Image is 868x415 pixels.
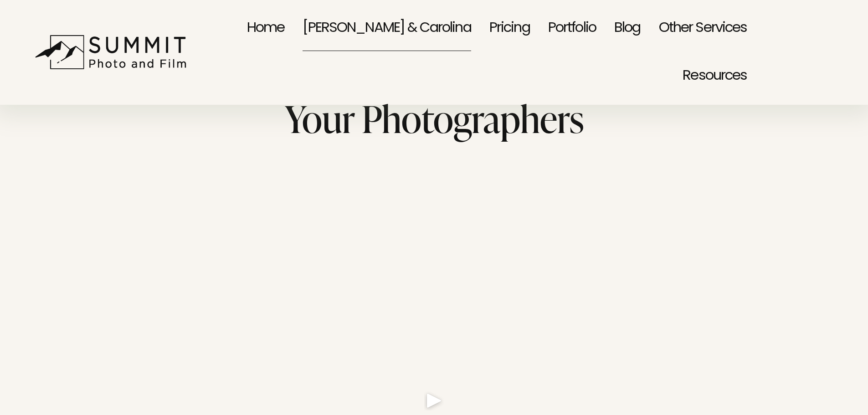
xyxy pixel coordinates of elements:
[247,5,285,52] a: Home
[659,6,747,51] span: Other Services
[659,5,747,52] a: folder dropdown
[683,52,747,100] a: folder dropdown
[489,5,530,52] a: Pricing
[548,5,596,52] a: Portfolio
[683,54,747,99] span: Resources
[614,5,641,52] a: Blog
[35,35,192,70] img: Summit Photo and Film
[285,93,584,143] span: Your Photographers
[303,5,471,52] a: [PERSON_NAME] & Carolina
